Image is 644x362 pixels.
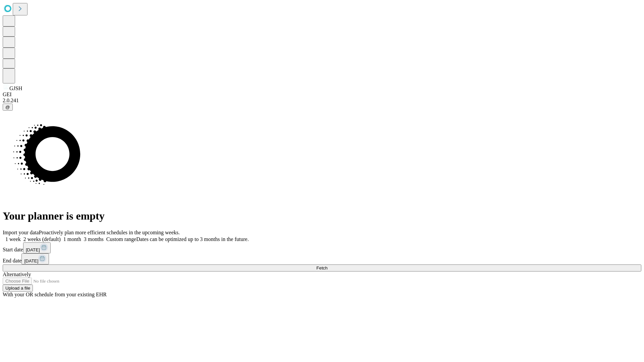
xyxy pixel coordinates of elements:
button: Fetch [3,264,641,271]
button: Upload a file [3,285,33,292]
div: 2.0.241 [3,98,641,104]
button: [DATE] [23,242,51,253]
span: @ [5,105,10,110]
div: End date [3,253,641,264]
span: Alternatively [3,271,31,277]
span: GJSH [9,85,22,91]
span: With your OR schedule from your existing EHR [3,292,107,297]
span: Custom range [106,236,136,242]
span: Dates can be optimized up to 3 months in the future. [136,236,249,242]
span: 1 month [63,236,81,242]
span: Fetch [316,265,327,270]
span: Import your data [3,230,39,235]
span: [DATE] [24,258,38,263]
div: Start date [3,242,641,253]
span: 2 weeks (default) [23,236,61,242]
span: 3 months [84,236,104,242]
button: @ [3,104,13,111]
span: [DATE] [26,247,40,252]
span: 1 week [5,236,21,242]
h1: Your planner is empty [3,210,641,222]
button: [DATE] [21,253,49,264]
div: GEI [3,92,641,98]
span: Proactively plan more efficient schedules in the upcoming weeks. [39,230,180,235]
